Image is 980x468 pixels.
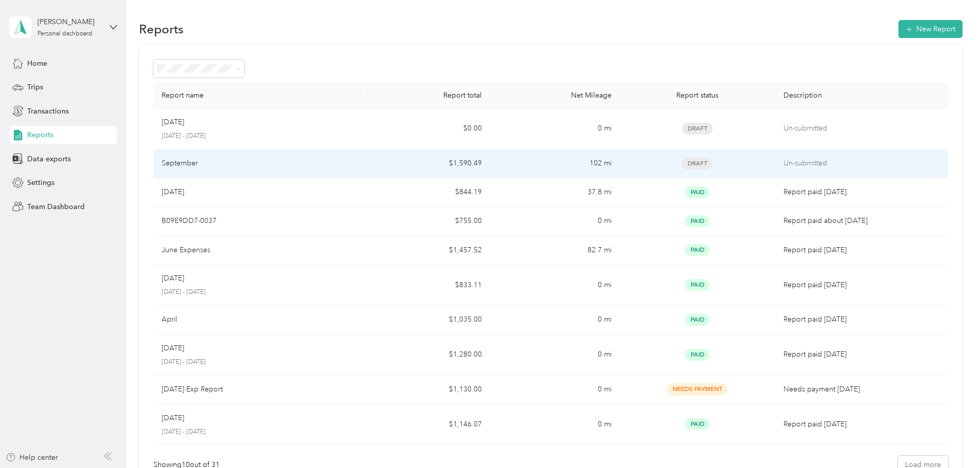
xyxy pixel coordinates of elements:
th: Report name [153,83,361,108]
p: Needs payment [DATE] [783,384,940,395]
p: [DATE] - [DATE] [162,288,352,297]
p: Report paid about [DATE] [783,215,940,227]
span: Transactions [27,106,69,117]
td: 0 mi [490,375,619,404]
div: Report status [628,91,767,100]
p: April [162,314,177,325]
div: [PERSON_NAME] [37,16,102,27]
p: [DATE] Exp Report [162,384,223,395]
span: Paid [685,418,710,430]
span: Paid [685,215,710,227]
th: Description [775,83,948,108]
p: Un-submitted [783,123,940,134]
p: Report paid [DATE] [783,349,940,360]
td: 0 mi [490,265,619,306]
span: Draft [682,123,713,135]
span: Reports [27,129,53,140]
button: Help center [6,452,58,463]
span: Paid [685,314,710,326]
p: [DATE] [162,343,184,354]
th: Net Mileage [490,83,619,108]
td: 82.7 mi [490,236,619,265]
td: $833.11 [361,265,490,306]
span: Needs Payment [667,383,728,395]
th: Report total [361,83,490,108]
td: $844.19 [361,178,490,207]
td: $755.00 [361,207,490,236]
div: Personal dashboard [37,31,92,37]
button: New Report [898,20,963,38]
p: June Expenses [162,245,210,256]
td: 0 mi [490,306,619,334]
p: [DATE] - [DATE] [162,427,352,437]
p: Report paid [DATE] [783,245,940,256]
p: Report paid [DATE] [783,279,940,291]
iframe: Everlance-gr Chat Button Frame [923,410,980,468]
td: 102 mi [490,149,619,178]
p: [DATE] [162,186,184,198]
td: $0.00 [361,108,490,149]
td: $1,146.07 [361,404,490,445]
p: [DATE] [162,273,184,284]
p: [DATE] - [DATE] [162,132,352,141]
td: 0 mi [490,334,619,376]
td: $1,280.00 [361,334,490,376]
td: $1,130.00 [361,375,490,404]
p: Report paid [DATE] [783,314,940,325]
span: Paid [685,279,710,291]
td: 0 mi [490,404,619,445]
p: [DATE] [162,117,184,128]
span: Team Dashboard [27,201,85,212]
td: $1,035.00 [361,306,490,334]
p: Un-submitted [783,158,940,169]
p: Report paid [DATE] [783,419,940,430]
p: B09E9DD7-0037 [162,215,217,227]
p: [DATE] [162,413,184,424]
span: Data exports [27,154,71,164]
span: Paid [685,244,710,256]
td: 0 mi [490,207,619,236]
td: $1,457.52 [361,236,490,265]
td: 37.8 mi [490,178,619,207]
span: Paid [685,349,710,361]
p: Report paid [DATE] [783,186,940,198]
span: Draft [682,158,713,170]
p: [DATE] - [DATE] [162,358,352,367]
p: September [162,158,198,169]
span: Paid [685,186,710,198]
span: Trips [27,82,43,92]
td: 0 mi [490,108,619,149]
span: Settings [27,177,54,188]
h1: Reports [139,24,184,34]
span: Home [27,58,47,69]
td: $1,590.49 [361,149,490,178]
